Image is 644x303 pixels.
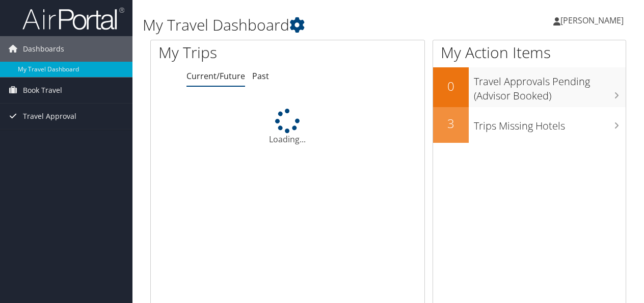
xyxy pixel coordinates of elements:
h3: Travel Approvals Pending (Advisor Booked) [474,69,626,103]
span: Dashboards [23,36,64,62]
a: 3Trips Missing Hotels [433,107,626,143]
img: airportal-logo.png [22,7,124,31]
h3: Trips Missing Hotels [474,114,626,133]
div: Loading... [151,109,424,145]
h2: 0 [433,78,469,95]
h1: My Travel Dashboard [143,14,470,36]
h1: My Trips [158,42,303,63]
span: Travel Approval [23,104,76,129]
span: Book Travel [23,78,62,103]
h2: 3 [433,115,469,132]
span: [PERSON_NAME] [560,15,624,26]
a: 0Travel Approvals Pending (Advisor Booked) [433,67,626,107]
a: Current/Future [186,70,245,82]
a: [PERSON_NAME] [553,5,634,36]
a: Past [252,70,269,82]
h1: My Action Items [433,42,626,63]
